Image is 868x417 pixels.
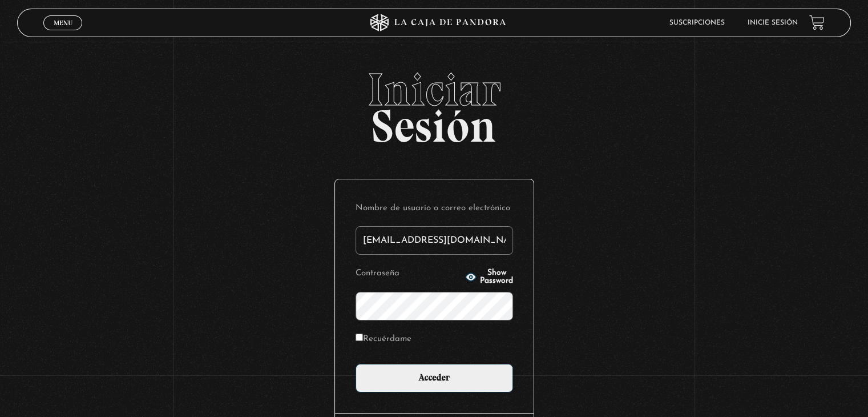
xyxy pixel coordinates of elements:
[809,15,825,30] a: View your shopping cart
[356,331,411,348] label: Recuérdame
[748,19,798,26] a: Inicie sesión
[356,200,513,218] label: Nombre de usuario o correo electrónico
[480,269,513,285] span: Show Password
[356,364,513,392] input: Acceder
[17,67,850,140] h2: Sesión
[669,19,725,26] a: Suscripciones
[50,29,76,37] span: Cerrar
[356,334,363,341] input: Recuérdame
[356,265,462,283] label: Contraseña
[17,67,850,113] span: Iniciar
[54,19,72,26] span: Menu
[465,269,513,285] button: Show Password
